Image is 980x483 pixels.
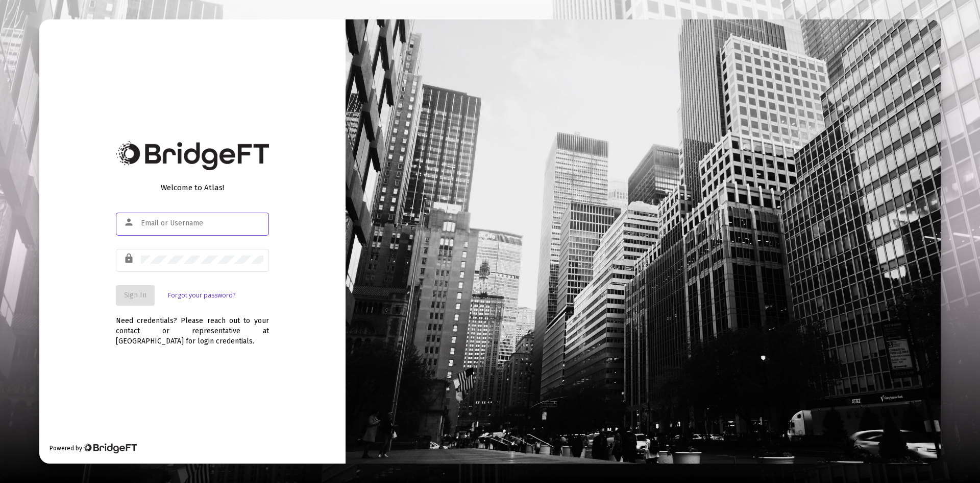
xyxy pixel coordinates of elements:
[141,219,263,227] input: Email or Username
[116,182,269,193] div: Welcome to Atlas!
[116,141,269,170] img: Bridge Financial Technology Logo
[124,291,146,300] span: Sign In
[83,443,137,453] img: Bridge Financial Technology Logo
[168,290,235,301] a: Forgot your password?
[124,216,136,228] mat-icon: person
[116,285,155,306] button: Sign In
[124,252,136,265] mat-icon: lock
[116,306,269,347] div: Need credentials? Please reach out to your contact or representative at [GEOGRAPHIC_DATA] for log...
[50,443,137,453] div: Powered by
